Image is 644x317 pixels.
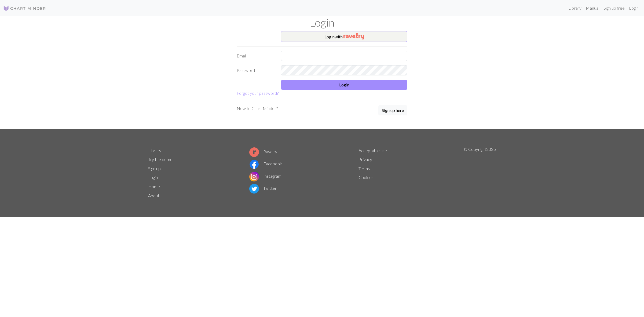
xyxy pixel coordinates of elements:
a: Sign up here [378,105,407,116]
a: Privacy [358,157,372,162]
a: About [148,193,159,198]
button: Sign up here [378,105,407,115]
img: Ravelry [343,33,364,39]
a: Instagram [249,173,281,178]
a: Library [148,148,161,153]
button: Loginwith [281,31,407,42]
label: Email [233,51,278,61]
a: Sign up [148,166,161,171]
button: Login [281,80,407,90]
img: Instagram logo [249,172,259,181]
a: Login [148,175,158,180]
h1: Login [145,16,499,29]
p: New to Chart Minder? [237,105,278,112]
a: Home [148,184,160,189]
a: Facebook [249,161,282,166]
a: Ravelry [249,149,277,154]
p: © Copyright 2025 [464,146,496,200]
a: Cookies [358,175,374,180]
img: Twitter logo [249,184,259,194]
a: Acceptable use [358,148,387,153]
a: Login [627,3,641,13]
a: Forgot your password? [237,90,279,96]
a: Twitter [249,185,277,191]
img: Ravelry logo [249,147,259,157]
a: Terms [358,166,370,171]
img: Facebook logo [249,159,259,169]
a: Manual [584,3,601,13]
a: Library [566,3,584,13]
a: Try the demo [148,157,173,162]
label: Password [233,65,278,75]
a: Sign up free [601,3,627,13]
img: Logo [3,5,46,12]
